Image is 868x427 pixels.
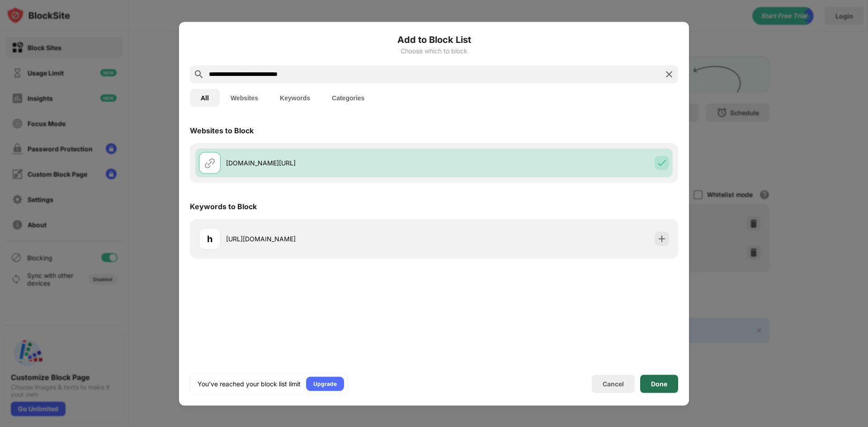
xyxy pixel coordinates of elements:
div: Keywords to Block [190,202,257,211]
div: Upgrade [313,379,337,388]
div: [URL][DOMAIN_NAME] [226,234,434,244]
div: Websites to Block [190,126,254,135]
div: [DOMAIN_NAME][URL] [226,158,434,168]
button: Categories [321,89,375,107]
div: h [207,232,212,245]
button: Keywords [269,89,321,107]
div: Choose which to block [190,47,678,54]
button: Websites [220,89,269,107]
button: All [190,89,220,107]
div: Cancel [603,380,624,388]
img: url.svg [204,157,215,168]
h6: Add to Block List [190,33,678,46]
img: search.svg [193,69,204,80]
img: search-close [664,69,675,80]
div: You’ve reached your block list limit [198,379,301,388]
div: Done [651,380,667,387]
